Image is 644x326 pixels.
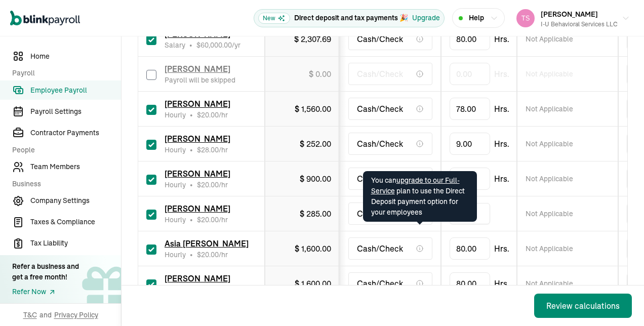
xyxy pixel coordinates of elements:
[197,145,228,155] span: /hr
[165,134,230,144] span: [PERSON_NAME]
[165,40,185,50] span: Salary
[494,68,509,80] span: Hrs.
[357,277,403,290] span: Cash/Check
[197,145,219,154] span: $
[526,243,573,254] span: Not Applicable
[165,238,249,249] span: Asia [PERSON_NAME]
[450,133,490,155] input: TextInput
[190,284,193,295] span: •
[301,278,331,289] span: 1,600.00
[165,169,230,179] span: [PERSON_NAME]
[197,110,228,120] span: /hr
[546,300,620,312] div: Review calculations
[165,250,186,260] span: Hourly
[30,217,121,227] span: Taxes & Compliance
[371,176,396,185] span: You can
[196,40,240,50] span: /yr
[165,180,186,190] span: Hourly
[315,69,331,79] span: 0.00
[12,287,79,297] a: Refer Now
[190,250,193,260] span: •
[165,64,230,74] span: [PERSON_NAME]
[12,68,115,78] span: Payroll
[357,68,403,80] span: Cash/Check
[295,277,331,290] div: $
[201,145,219,154] span: 28.00
[30,161,121,172] span: Team Members
[294,13,408,23] p: Direct deposit and tax payments 🎉
[197,284,228,295] span: /hr
[165,145,186,155] span: Hourly
[197,250,219,259] span: $
[165,203,230,214] span: [PERSON_NAME]
[300,208,331,220] div: $
[357,242,403,255] span: Cash/Check
[30,128,121,138] span: Contractor Payments
[512,6,634,31] button: [PERSON_NAME]I-U Behavioral Services LLC
[306,139,331,149] span: 252.00
[526,34,573,44] span: Not Applicable
[469,13,484,23] span: Help
[165,99,230,109] span: [PERSON_NAME]
[258,13,290,24] span: New
[371,176,460,195] span: upgrade to our Full-Service
[526,69,573,79] span: Not Applicable
[190,215,193,225] span: •
[494,103,509,115] span: Hrs.
[450,237,490,260] input: TextInput
[10,4,80,33] nav: Global
[593,277,644,326] iframe: Chat Widget
[201,215,219,224] span: 20.00
[534,294,632,318] button: Review calculations
[190,145,193,155] span: •
[357,173,403,185] span: Cash/Check
[165,215,186,225] span: Hourly
[306,174,331,184] span: 900.00
[450,28,490,50] input: TextInput
[197,180,228,190] span: /hr
[494,173,509,185] span: Hrs.
[301,34,331,44] span: 2,307.69
[190,180,193,190] span: •
[300,173,331,185] div: $
[30,85,121,96] span: Employee Payroll
[541,20,618,29] div: I-U Behavioral Services LLC
[412,13,440,23] button: Upgrade
[450,272,490,295] input: TextInput
[306,209,331,219] span: 285.00
[357,208,403,220] span: Cash/Check
[309,68,331,80] div: $
[189,40,192,50] span: •
[526,209,573,219] span: Not Applicable
[295,103,331,115] div: $
[30,238,121,249] span: Tax Liability
[294,33,331,45] div: $
[201,110,219,119] span: 20.00
[201,180,219,189] span: 20.00
[357,33,403,45] span: Cash/Check
[30,106,121,117] span: Payroll Settings
[197,110,219,119] span: $
[12,261,79,282] div: Refer a business and get a free month!
[494,33,509,45] span: Hrs.
[357,138,403,150] span: Cash/Check
[190,110,193,120] span: •
[23,310,37,320] span: T&C
[450,63,490,85] input: TextInput
[371,186,465,217] span: plan to use the Direct Deposit payment option for your employees
[30,195,121,206] span: Company Settings
[295,242,331,255] div: $
[526,278,573,289] span: Not Applicable
[196,40,232,50] span: $
[450,98,490,120] input: TextInput
[452,8,505,28] button: Help
[165,273,230,283] span: [PERSON_NAME]
[12,145,115,155] span: People
[541,10,598,19] span: [PERSON_NAME]
[301,104,331,114] span: 1,560.00
[12,179,115,189] span: Business
[200,40,232,50] span: 60,000.00
[494,138,509,150] span: Hrs.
